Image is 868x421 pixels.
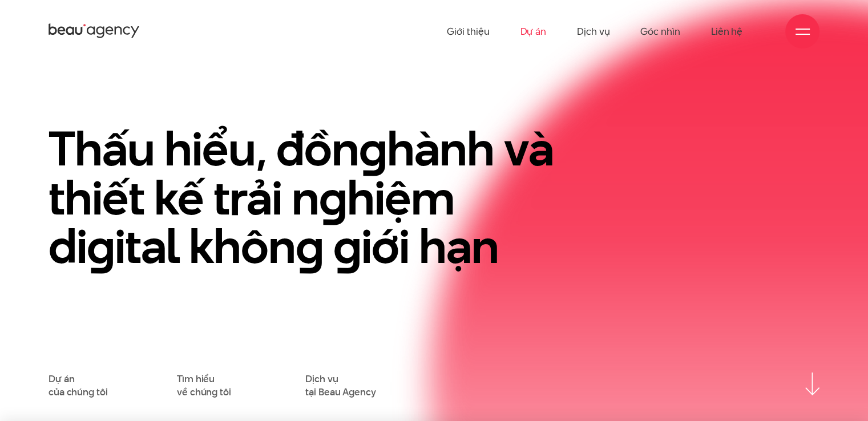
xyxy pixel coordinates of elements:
[305,373,376,398] a: Dịch vụtại Beau Agency
[296,213,324,280] en: g
[333,213,361,280] en: g
[359,115,387,182] en: g
[177,373,231,398] a: Tìm hiểuvề chúng tôi
[49,124,557,271] h1: Thấu hiểu, đồn hành và thiết kế trải n hiệm di ital khôn iới hạn
[49,373,107,398] a: Dự áncủa chúng tôi
[87,213,115,280] en: g
[319,164,347,231] en: g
